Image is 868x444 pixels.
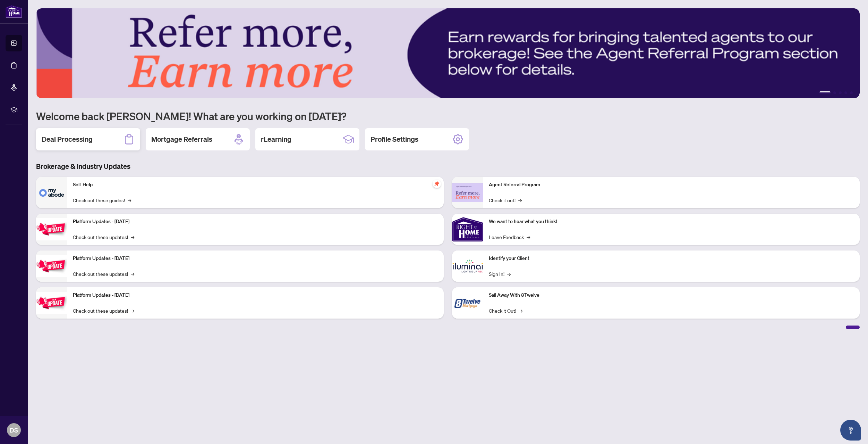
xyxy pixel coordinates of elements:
[261,134,291,144] h2: rLearning
[489,181,854,189] p: Agent Referral Program
[839,91,842,94] button: 3
[452,287,483,319] img: Sail Away With 8Twelve
[73,255,438,262] p: Platform Updates - [DATE]
[36,177,67,208] img: Self-Help
[519,307,522,314] span: →
[489,218,854,225] p: We want to hear what you think!
[73,233,134,241] a: Check out these updates!→
[36,255,67,277] img: Platform Updates - July 8, 2025
[42,134,93,144] h2: Deal Processing
[36,218,67,240] img: Platform Updates - July 21, 2025
[36,292,67,314] img: Platform Updates - June 23, 2025
[819,91,831,94] button: 1
[131,270,134,278] span: →
[73,181,438,189] p: Self-Help
[73,196,131,204] a: Check out these guides!→
[452,214,483,245] img: We want to hear what you think!
[131,233,134,241] span: →
[433,180,441,188] span: pushpin
[850,91,853,94] button: 5
[452,250,483,282] img: Identify your Client
[527,233,530,241] span: →
[489,233,530,241] a: Leave Feedback→
[489,291,854,299] p: Sail Away With 8Twelve
[840,420,861,441] button: Open asap
[489,196,522,204] a: Check it out!→
[73,218,438,225] p: Platform Updates - [DATE]
[36,109,860,123] h1: Welcome back [PERSON_NAME]! What are you working on [DATE]?
[518,196,522,204] span: →
[452,183,483,202] img: Agent Referral Program
[36,162,860,171] h3: Brokerage & Industry Updates
[128,196,131,204] span: →
[6,5,22,18] img: logo
[10,425,18,435] span: DS
[131,307,134,314] span: →
[489,307,522,314] a: Check it Out!→
[73,291,438,299] p: Platform Updates - [DATE]
[73,307,134,314] a: Check out these updates!→
[151,134,212,144] h2: Mortgage Referrals
[73,270,134,278] a: Check out these updates!→
[36,8,860,98] img: Slide 0
[371,134,418,144] h2: Profile Settings
[833,91,836,94] button: 2
[844,91,847,94] button: 4
[489,270,511,278] a: Sign In!→
[489,255,854,262] p: Identify your Client
[507,270,511,278] span: →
